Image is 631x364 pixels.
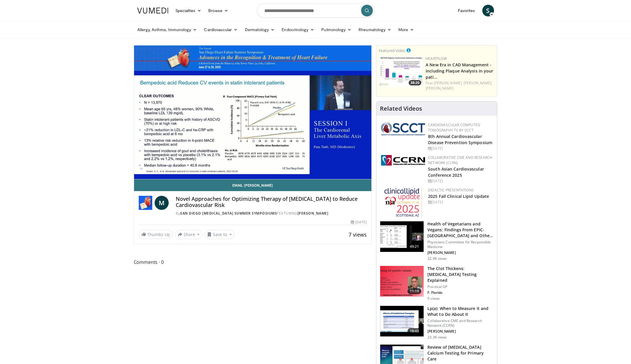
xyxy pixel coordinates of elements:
[180,211,277,216] a: San Diego [MEDICAL_DATA] Summer Symposiums
[427,284,493,289] p: Practical GP
[482,5,494,16] a: S
[379,48,405,53] small: Featured Video
[134,24,201,36] a: Allergy, Asthma, Immunology
[395,24,417,36] a: More
[134,179,372,191] a: Email [PERSON_NAME]
[380,306,493,340] a: 18:43 Lp(a): When to Measure it and What to Do About it Collaborative CME and Research Network (C...
[200,24,241,36] a: Cardiovascular
[380,221,493,261] a: 49:21 Health of Vegetarians and Vegans: Findings From EPIC-[GEOGRAPHIC_DATA] and Othe… Physicians...
[380,266,424,296] img: 7b0db7e1-b310-4414-a1d3-dac447dbe739.150x105_q85_crop-smart_upscale.jpg
[407,288,422,294] span: 11:19
[204,230,234,239] button: Save to
[379,56,423,87] a: 38:20
[351,220,367,225] div: [DATE]
[454,5,479,16] a: Favorites
[355,24,395,36] a: Rheumatology
[428,193,489,199] a: 2025 Fall Clinical Lipid Update
[407,328,422,334] span: 18:43
[426,80,495,91] div: Feat.
[427,256,447,261] p: 32.9K views
[426,56,447,61] a: Heartflow
[426,62,493,80] a: A New Era in CAD Management - including Plaque Analysis in your pati…
[380,266,493,301] a: 11:19 The Clot Thickens: [MEDICAL_DATA] Testing Explained Practical GP F. Florido 9 views
[318,24,355,36] a: Pulmonology
[463,80,492,85] a: [PERSON_NAME],
[155,196,169,210] a: M
[428,146,492,151] div: [DATE]
[434,80,463,85] a: [PERSON_NAME],
[384,188,422,218] img: d65bce67-f81a-47c5-b47d-7b8806b59ca8.jpg.150x105_q85_autocrop_double_scale_upscale_version-0.2.jpg
[427,250,493,255] p: [PERSON_NAME]
[427,266,493,283] h3: The Clot Thickens: [MEDICAL_DATA] Testing Explained
[427,306,493,317] h3: Lp(a): When to Measure it and What to Do About it
[176,211,367,216] div: By FEATURING
[428,200,492,205] div: [DATE]
[381,155,425,166] img: a04ee3ba-8487-4636-b0fb-5e8d268f3737.png.150x105_q85_autocrop_double_scale_upscale_version-0.2.png
[139,196,153,210] img: San Diego Heart Failure Summer Symposiums
[427,296,440,301] p: 9 views
[380,306,424,336] img: 7a20132b-96bf-405a-bedd-783937203c38.150x105_q85_crop-smart_upscale.jpg
[428,178,492,184] div: [DATE]
[380,221,424,252] img: 606f2b51-b844-428b-aa21-8c0c72d5a896.150x105_q85_crop-smart_upscale.jpg
[407,244,422,250] span: 49:21
[205,5,232,16] a: Browse
[428,134,492,145] a: 8th Annual Cardiovascular Disease Prevention Symposium
[172,5,205,16] a: Specialties
[137,8,168,14] img: VuMedi Logo
[278,24,318,36] a: Endocrinology
[297,211,329,216] a: [PERSON_NAME]
[427,318,493,328] p: Collaborative CME and Research Network (CCRN)
[257,4,374,18] input: Search topics, interventions
[428,122,480,133] a: Cardiovascular Computed Tomography TV by SCCT
[426,86,454,91] a: [PERSON_NAME]
[379,56,423,87] img: 738d0e2d-290f-4d89-8861-908fb8b721dc.150x105_q85_crop-smart_upscale.jpg
[427,329,493,334] p: [PERSON_NAME]
[134,45,372,179] video-js: Video Player
[428,155,492,165] a: Collaborative CME and Research Network (CCRN)
[349,231,367,238] span: 7 views
[427,240,493,249] p: Physicians Committee for Responsible Medicine
[409,80,421,85] span: 38:20
[175,230,202,239] button: Share
[139,230,173,239] a: Thumbs Up
[241,24,278,36] a: Dermatology
[380,105,422,112] h4: Related Videos
[428,166,484,178] a: South Asian Cardiovascular Conference 2025
[427,221,493,239] h3: Health of Vegetarians and Vegans: Findings From EPIC-[GEOGRAPHIC_DATA] and Othe…
[176,196,367,208] h4: Novel Approaches for Optimizing Therapy of [MEDICAL_DATA] to Reduce Cardiovascular Risk
[428,188,492,193] div: Didactic Presentations
[381,122,425,135] img: 51a70120-4f25-49cc-93a4-67582377e75f.png.150x105_q85_autocrop_double_scale_upscale_version-0.2.png
[427,344,493,362] h3: Review of [MEDICAL_DATA] Calcium Testing for Primary Care
[134,258,372,266] span: Comments 0
[427,290,493,295] p: F. Florido
[427,335,447,340] p: 23.3K views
